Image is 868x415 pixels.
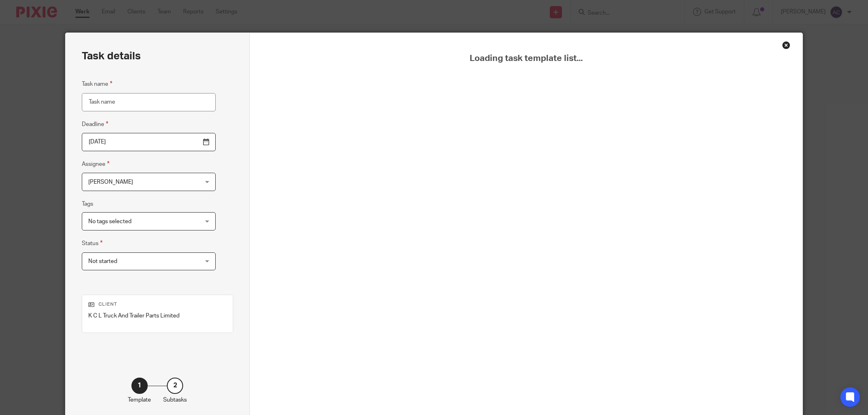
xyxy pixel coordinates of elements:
div: 1 [131,378,148,394]
label: Status [82,239,103,248]
p: K C L Truck And Trailer Parts Limited [88,312,227,320]
div: Close this dialog window [782,41,790,49]
span: Loading task template list... [270,53,782,64]
label: Task name [82,79,112,89]
label: Deadline [82,120,108,129]
p: Subtasks [163,396,187,404]
span: No tags selected [88,219,131,224]
label: Tags [82,200,93,208]
span: [PERSON_NAME] [88,179,133,185]
div: 2 [167,378,183,394]
span: Not started [88,259,117,264]
input: Pick a date [82,133,216,151]
p: Client [88,301,227,308]
h2: Task details [82,49,141,63]
p: Template [128,396,151,404]
label: Assignee [82,159,109,169]
input: Task name [82,93,216,111]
